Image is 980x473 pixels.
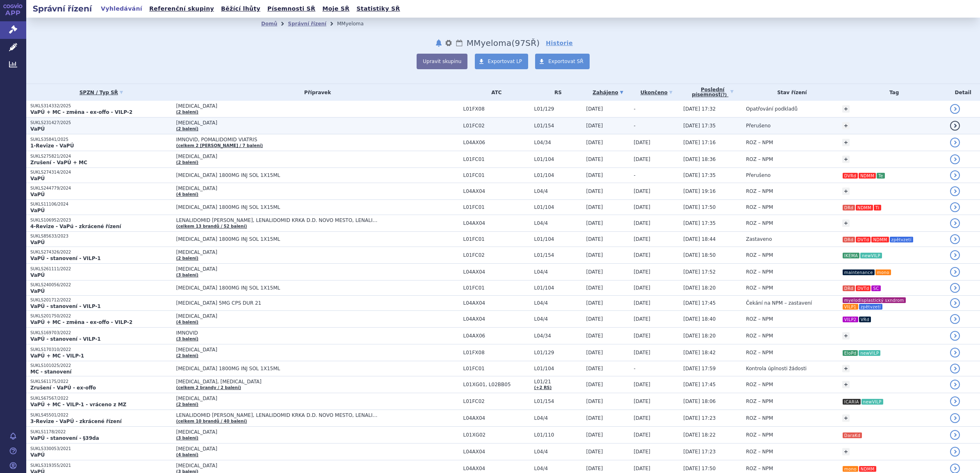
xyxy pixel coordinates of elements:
[950,170,960,180] a: detail
[535,54,590,69] a: Exportovat SŘ
[534,432,582,438] span: L01/110
[838,84,946,101] th: Tag
[534,300,582,306] span: L04/4
[586,204,603,210] span: [DATE]
[746,350,773,355] span: ROZ – NPM
[534,379,582,385] span: L01/21
[843,350,858,356] i: EloPd
[463,156,530,162] span: L01FC01
[176,396,381,401] span: [MEDICAL_DATA]
[534,106,582,112] span: L01/129
[30,319,132,325] strong: VaPÚ + MC - změna - ex-offo - VILP-2
[176,127,198,131] a: (2 balení)
[176,300,381,306] span: [MEDICAL_DATA] 5MG CPS DUR 21
[30,208,45,213] strong: VaPÚ
[746,236,772,242] span: Zastaveno
[950,413,960,423] a: detail
[950,234,960,244] a: detail
[467,38,512,48] span: MMyeloma
[463,316,530,322] span: L04AX04
[534,415,582,421] span: L04/4
[684,398,716,404] span: [DATE] 18:06
[634,106,635,112] span: -
[176,236,381,242] span: [MEDICAL_DATA] 1800MG INJ SOL 1X15ML
[459,84,530,101] th: ATC
[950,380,960,389] a: detail
[30,446,172,452] p: SUKLS330053/2021
[859,317,871,322] i: VRd
[534,398,582,404] span: L01/154
[30,233,172,239] p: SUKLS85633/2023
[511,38,540,48] span: ( SŘ)
[877,173,884,179] i: Te
[463,106,530,112] span: L01FX08
[746,269,773,275] span: ROZ – NPM
[30,109,132,115] strong: VaPÚ + MC - změna - ex-offo - VILP-2
[534,385,552,390] a: (+2 RS)
[30,137,172,143] p: SUKLS35841/2025
[586,415,603,421] span: [DATE]
[546,39,573,47] a: Historie
[30,120,172,126] p: SUKLS231427/2025
[684,252,716,258] span: [DATE] 18:50
[950,447,960,457] a: detail
[842,414,850,422] a: +
[843,304,858,310] i: VILP1
[586,382,603,387] span: [DATE]
[30,353,84,359] strong: VaPÚ + MC - VILP-1
[946,84,980,101] th: Detail
[634,204,650,210] span: [DATE]
[488,59,522,64] span: Exportovat LP
[534,188,582,194] span: L04/4
[684,123,716,129] span: [DATE] 17:35
[634,432,650,438] span: [DATE]
[950,283,960,293] a: detail
[435,38,443,48] button: notifikace
[950,267,960,277] a: detail
[30,160,87,165] strong: Zrušení - VaPÚ + MC
[265,3,318,14] a: Písemnosti SŘ
[30,385,96,391] strong: Zrušení - VaPÚ - ex-offo
[176,217,381,223] span: LENALIDOMID [PERSON_NAME], LENALIDOMID KRKA D.D. NOVO MESTO, LENALIDOMID SANDOZ…
[30,192,45,197] strong: VaPÚ
[176,330,381,336] span: IMNOVID
[147,3,217,14] a: Referenční skupiny
[634,350,650,355] span: [DATE]
[634,140,650,145] span: [DATE]
[950,430,960,440] a: detail
[746,220,773,226] span: ROZ – NPM
[30,170,172,175] p: SUKLS274314/2024
[534,316,582,322] span: L04/4
[634,220,650,226] span: [DATE]
[586,432,603,438] span: [DATE]
[534,156,582,162] span: L01/104
[176,256,198,260] a: (2 balení)
[950,154,960,164] a: detail
[684,106,716,112] span: [DATE] 17:32
[586,366,603,371] span: [DATE]
[176,204,381,210] span: [MEDICAL_DATA] 1800MG INJ SOL 1X15ML
[176,137,381,143] span: IMNOVID, POMALIDOMID VIATRIS
[634,415,650,421] span: [DATE]
[843,399,861,405] i: ICARIA
[746,172,770,178] span: Přerušeno
[634,172,635,178] span: -
[176,120,381,126] span: [MEDICAL_DATA]
[950,298,960,308] a: detail
[720,93,727,97] abbr: (?)
[463,236,530,242] span: L01FC01
[586,188,603,194] span: [DATE]
[586,252,603,258] span: [DATE]
[176,103,381,109] span: [MEDICAL_DATA]
[843,253,859,258] i: IKEMA
[176,366,381,371] span: [MEDICAL_DATA] 1800MG INJ SOL 1X15ML
[746,300,812,306] span: Čekání na NPM – zastavení
[874,205,881,210] i: Ti
[746,123,770,129] span: Přerušeno
[684,415,716,421] span: [DATE] 17:23
[176,320,198,324] a: (4 balení)
[30,217,172,223] p: SUKLS106952/2023
[586,236,603,242] span: [DATE]
[950,364,960,373] a: detail
[950,348,960,358] a: detail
